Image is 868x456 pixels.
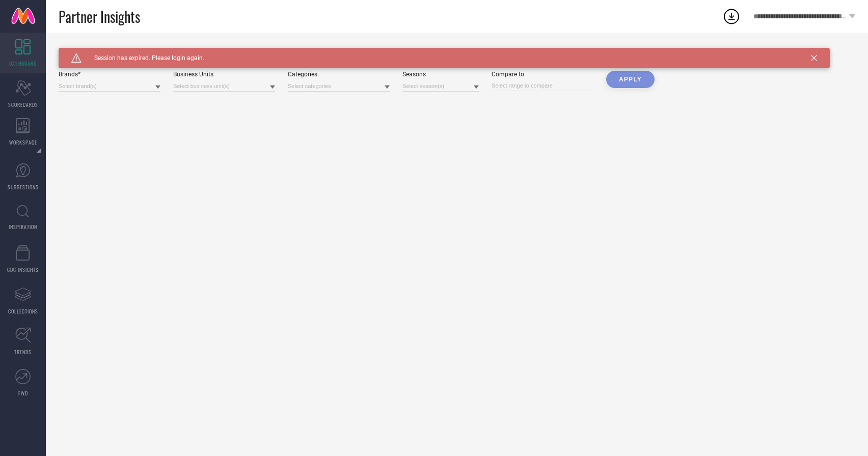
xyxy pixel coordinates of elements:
[492,80,593,91] input: Select range to compare
[7,266,39,273] span: CDC INSIGHTS
[288,71,390,78] div: Categories
[59,71,160,78] div: Brands*
[18,389,28,397] span: FWD
[402,71,479,78] div: Seasons
[82,54,204,62] span: Session has expired. Please login again.
[9,138,37,146] span: WORKSPACE
[8,307,38,315] span: COLLECTIONS
[173,81,275,92] input: Select business unit(s)
[173,71,275,78] div: Business Units
[722,7,741,25] div: Open download list
[14,348,32,356] span: TRENDS
[9,223,37,231] span: INSPIRATION
[8,101,38,108] span: SCORECARDS
[288,81,390,92] input: Select categories
[59,81,160,92] input: Select brand(s)
[8,183,39,191] span: SUGGESTIONS
[9,60,37,67] span: DASHBOARD
[402,81,479,92] input: Select season(s)
[59,6,140,27] span: Partner Insights
[492,71,593,78] div: Compare to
